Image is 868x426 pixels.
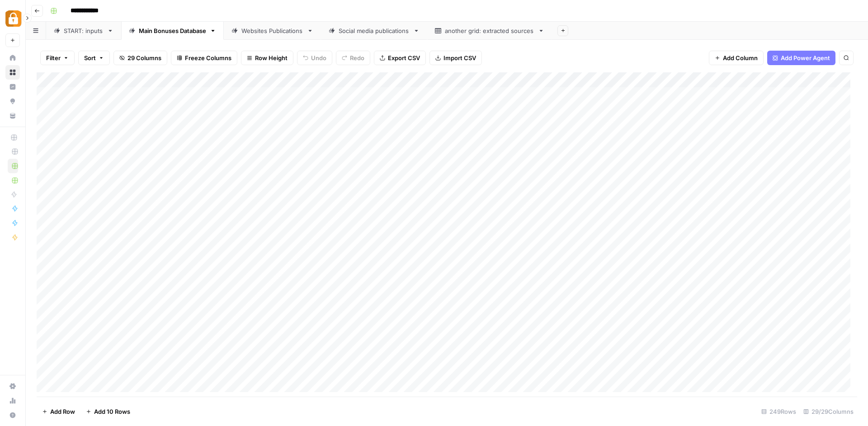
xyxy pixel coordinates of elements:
[339,26,410,35] div: Social media publications
[255,53,288,62] span: Row Height
[5,393,20,408] a: Usage
[241,26,303,35] div: Websites Publications
[723,53,758,62] span: Add Column
[5,65,20,80] a: Browse
[429,51,482,65] button: Import CSV
[113,51,167,65] button: 29 Columns
[5,408,20,422] button: Help + Support
[139,26,206,35] div: Main Bonuses Database
[443,53,476,62] span: Import CSV
[37,404,80,419] button: Add Row
[781,53,830,62] span: Add Power Agent
[374,51,426,65] button: Export CSV
[767,51,835,65] button: Add Power Agent
[800,404,857,419] div: 29/29 Columns
[297,51,332,65] button: Undo
[185,53,231,62] span: Freeze Columns
[5,80,20,94] a: Insights
[127,53,161,62] span: 29 Columns
[5,10,22,27] img: Adzz Logo
[758,404,800,419] div: 249 Rows
[5,7,20,30] button: Workspace: Adzz
[321,22,427,40] a: Social media publications
[336,51,370,65] button: Redo
[40,51,75,65] button: Filter
[80,404,136,419] button: Add 10 Rows
[445,26,534,35] div: another grid: extracted sources
[709,51,764,65] button: Add Column
[311,53,326,62] span: Undo
[94,407,130,416] span: Add 10 Rows
[5,109,20,123] a: Your Data
[46,53,61,62] span: Filter
[350,53,364,62] span: Redo
[5,51,20,65] a: Home
[241,51,293,65] button: Row Height
[78,51,110,65] button: Sort
[84,53,96,62] span: Sort
[5,94,20,109] a: Opportunities
[171,51,237,65] button: Freeze Columns
[388,53,420,62] span: Export CSV
[224,22,321,40] a: Websites Publications
[50,407,75,416] span: Add Row
[64,26,104,35] div: START: inputs
[46,22,121,40] a: START: inputs
[427,22,552,40] a: another grid: extracted sources
[5,379,20,393] a: Settings
[121,22,224,40] a: Main Bonuses Database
